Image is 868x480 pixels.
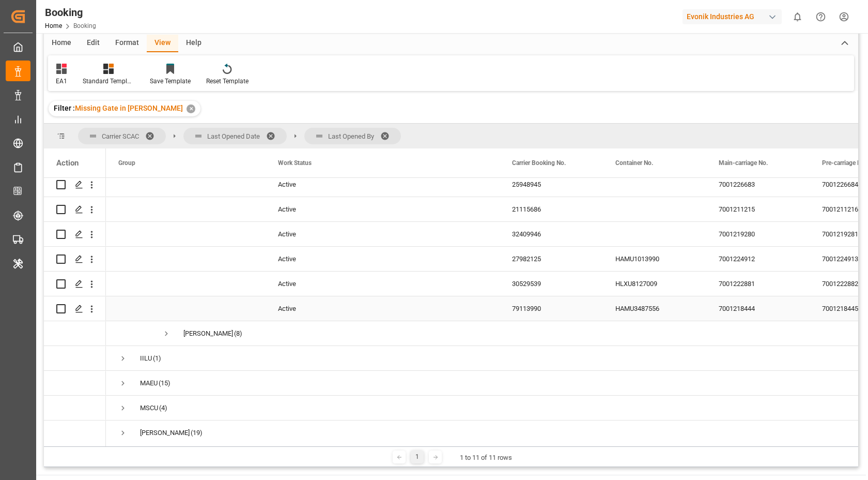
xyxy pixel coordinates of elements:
div: Help [178,35,209,52]
div: Press SPACE to select this row. [44,321,106,346]
div: Active [266,272,500,296]
span: Container No. [615,159,653,167]
span: (15) [159,371,171,395]
span: Filter : [54,104,75,112]
span: (8) [234,322,242,346]
div: MSCU [140,396,158,420]
div: 27982125 [500,247,603,271]
div: Standard Templates [83,77,134,86]
div: Press SPACE to select this row. [44,346,106,371]
div: Press SPACE to select this row. [44,371,106,396]
div: Active [266,296,500,321]
span: (1) [153,347,161,370]
div: Reset Template [206,77,249,86]
span: Missing Gate in [PERSON_NAME] [75,104,183,112]
span: Work Status [278,159,312,167]
div: ✕ [187,104,195,113]
span: Pre-carriage No. [822,159,866,167]
div: 7001226683 [706,172,810,197]
div: Press SPACE to select this row. [44,272,106,296]
div: Booking [45,5,96,20]
div: 79113990 [500,296,603,321]
div: Press SPACE to select this row. [44,172,106,197]
div: 7001224912 [706,247,810,271]
div: 30529539 [500,272,603,296]
div: IILU [140,347,152,370]
div: Press SPACE to select this row. [44,296,106,321]
div: 1 to 11 of 11 rows [460,453,512,463]
div: Save Template [150,77,191,86]
div: Press SPACE to select this row. [44,396,106,421]
div: Active [266,197,500,221]
div: HAMU3487556 [603,296,706,321]
button: show 0 new notifications [786,5,809,28]
div: HAMU1013990 [603,247,706,271]
div: 1 [411,451,424,463]
div: Press SPACE to select this row. [44,421,106,445]
div: MAEU [140,371,158,395]
div: Active [266,172,500,197]
div: 7001222881 [706,272,810,296]
div: 7001219280 [706,222,810,246]
div: Home [44,35,79,52]
div: View [147,35,178,52]
div: Action [56,158,79,168]
div: 21115686 [500,197,603,221]
div: Press SPACE to select this row. [44,197,106,222]
div: Evonik Industries AG [683,9,782,24]
span: Group [118,159,135,167]
button: Help Center [809,5,832,28]
span: Last Opened By [328,132,374,140]
span: (4) [159,396,167,420]
div: 32409946 [500,222,603,246]
div: Active [266,222,500,246]
span: Last Opened Date [207,132,260,140]
div: [PERSON_NAME] [183,322,233,346]
button: Evonik Industries AG [683,7,786,26]
span: (19) [191,421,203,445]
div: 7001211215 [706,197,810,221]
a: Home [45,22,62,29]
div: Active [266,247,500,271]
div: Press SPACE to select this row. [44,247,106,272]
div: Edit [79,35,107,52]
div: 25948945 [500,172,603,197]
div: EA1 [56,77,67,86]
div: Format [107,35,147,52]
div: HLXU8127009 [603,272,706,296]
div: 7001218444 [706,296,810,321]
span: Carrier Booking No. [512,159,566,167]
span: Carrier SCAC [102,132,139,140]
span: Main-carriage No. [719,159,768,167]
div: [PERSON_NAME] [140,421,190,445]
div: Press SPACE to select this row. [44,222,106,247]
